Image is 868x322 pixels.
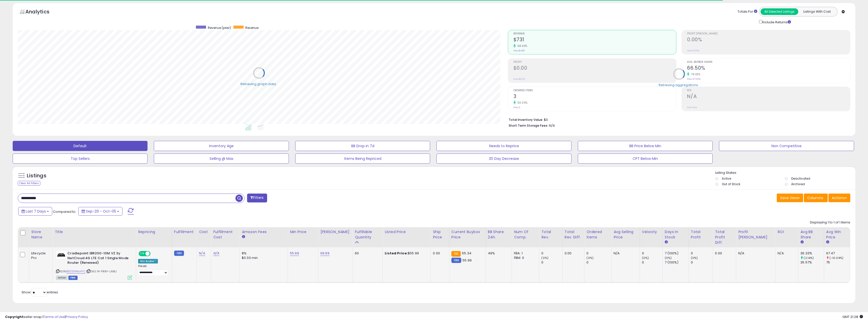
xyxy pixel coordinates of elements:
a: Terms of Use [43,314,65,319]
span: All listings currently available for purchase on Amazon [56,276,68,280]
div: Store Name [31,229,50,240]
div: Amazon Fees [242,229,286,235]
button: Top Sellers [13,154,147,164]
div: BB Share 24h. [488,229,510,240]
div: Fulfillment [174,229,195,235]
button: Non Competitive [719,141,854,151]
div: Cost [199,229,209,235]
div: 0 [642,260,662,265]
small: (2.14%) [804,256,814,260]
div: FBA: 1 [514,251,535,256]
div: 0 [691,260,713,265]
label: Deactivated [791,176,810,181]
div: Avg Win Price [826,229,848,240]
label: Active [722,176,731,181]
div: Preset: [138,264,168,276]
small: FBM [451,258,461,263]
div: Avg Selling Price [614,229,638,240]
small: Days In Stock. [665,240,668,244]
span: Compared to: [53,209,76,214]
small: (0%) [541,256,548,260]
img: 31JF3M4hW+S._SL40_.jpg [56,251,66,259]
div: Win BuyBox * [138,259,158,263]
div: ASIN: [56,251,132,279]
p: Listing States: [715,171,855,175]
div: Lifecycle Pro [31,251,49,260]
button: Listings With Cost [798,8,836,15]
span: Sep-29 - Oct-05 [86,209,116,214]
div: Total Rev. [541,229,560,240]
div: 7 (100%) [665,251,689,256]
label: Out of Stock [722,182,740,186]
div: Velocity [642,229,660,235]
a: 69.99 [320,251,329,256]
div: 67.47 [826,251,850,256]
div: N/A [738,251,771,256]
div: ROI [778,229,796,235]
div: Title [55,229,134,235]
span: OFF [150,252,158,256]
div: Num of Comp. [514,229,537,240]
div: 7 (100%) [665,260,689,265]
div: Days In Stock [665,229,687,240]
div: Include Returns [755,19,797,25]
div: 0 [586,251,611,256]
div: 0.00 [715,251,732,256]
span: ON [139,252,145,256]
span: FBM [68,276,78,280]
a: N/A [213,251,219,256]
div: N/A [614,251,636,256]
div: 60 [355,251,379,256]
button: Inventory Age [154,141,289,151]
div: Listed Price [385,229,429,235]
div: Ship Price [433,229,447,240]
small: FBM [174,251,184,256]
strong: Copyright [5,314,24,319]
div: Total Profit [691,229,711,240]
button: Filters [247,194,267,202]
div: Current Buybox Price [451,229,484,240]
button: CPT Below Min [578,154,713,164]
div: Totals For [737,9,757,14]
div: 36.33% [800,251,824,256]
small: Avg Win Price. [826,240,829,244]
div: 35.57% [800,260,824,265]
div: 0 [541,260,562,265]
div: 0 [541,251,562,256]
small: (-10.04%) [829,256,843,260]
button: Default [13,141,147,151]
b: Cradlepoint IBR200-10M VZ 3y NetCloud 4G LTE Cat 1 Single Mode Router (Renewed) [67,251,129,267]
div: Displaying 1 to 1 of 1 items [810,220,850,225]
div: 8% [242,251,284,256]
button: Items Being Repriced [295,154,430,164]
div: Fulfillable Quantity [355,229,380,240]
div: 75 [826,260,850,265]
small: FBA [451,251,461,257]
a: N/A [199,251,205,256]
button: Save View [777,194,803,202]
div: Total Profit Diff. [715,229,734,245]
div: Total Rev. Diff. [565,229,582,240]
div: Ordered Items [586,229,609,240]
div: [PERSON_NAME] [320,229,350,235]
button: Actions [828,194,850,202]
small: (0%) [691,256,698,260]
div: Repricing [138,229,170,235]
a: B0DDVNLHYC [66,269,85,274]
div: FBM: 0 [514,256,535,260]
h5: Analytics [25,8,59,16]
small: (0%) [642,256,649,260]
div: 0 [642,251,662,256]
div: 0.00 [433,251,445,256]
a: 55.99 [290,251,299,256]
span: | SKU: 14-FRXV-LAWJ [86,269,117,273]
button: BB Price Below Min [578,141,713,151]
div: seller snap | | [5,315,88,319]
div: Retrieving aggregations.. [659,83,699,87]
button: Columns [804,194,828,202]
div: Avg BB Share [800,229,822,240]
button: All Selected Listings [761,8,798,15]
button: BB Drop in 7d [295,141,430,151]
button: Selling @ Max [154,154,289,164]
div: 0.00 [565,251,581,256]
